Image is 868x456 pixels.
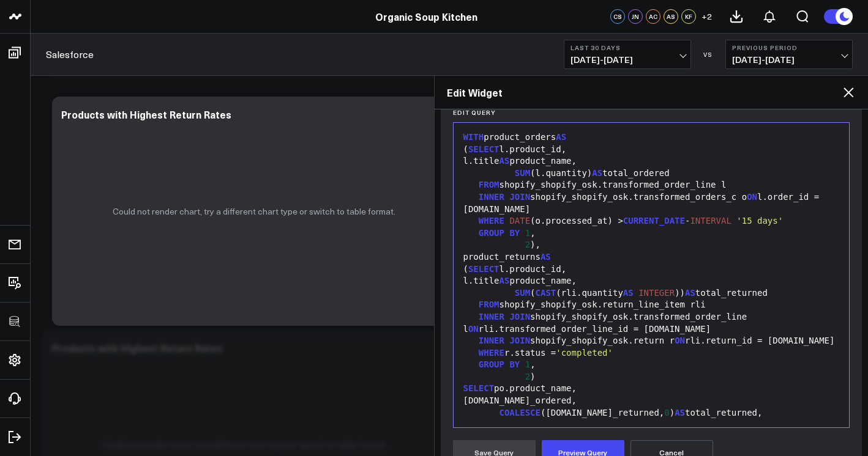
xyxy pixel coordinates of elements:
span: 0 [664,408,669,417]
div: shopify_shopify_osk.transformed_order_line l rli.transformed_order_line_id = [DOMAIN_NAME] [460,311,844,335]
span: AS [685,288,695,298]
span: JOIN [509,192,530,202]
label: Edit Query [453,109,850,116]
button: +2 [699,9,714,24]
span: INNER [479,312,504,322]
button: Last 30 Days[DATE]-[DATE] [564,40,691,69]
span: GROUP [479,359,504,369]
span: INTEGER [638,288,675,298]
div: ), [460,239,844,251]
div: KF [681,9,696,24]
span: FROM [479,180,499,189]
span: ON [747,192,757,202]
span: AS [541,252,551,262]
span: WITH [463,132,484,142]
span: WHERE [479,348,504,358]
div: ( l.product_id, [460,144,844,156]
p: Could not render chart, try a different chart type or switch to table format. [113,207,395,216]
button: Previous Period[DATE]-[DATE] [725,40,853,69]
p: Could not render chart, try a different chart type or switch to table format. [103,440,386,450]
span: AS [675,408,685,417]
span: ON [675,336,685,345]
div: (o.processed_at) > - [460,215,844,227]
div: product_orders [460,131,844,144]
span: DATE [509,216,530,226]
span: FROM [479,300,499,309]
div: l.title product_name, [460,155,844,167]
span: INNER [479,336,504,345]
span: BY [509,359,520,369]
span: 1 [525,359,530,369]
span: AS [556,132,566,142]
span: INNER [479,192,504,202]
span: AS [623,288,634,298]
div: Products with Highest Return Rates [52,341,222,355]
span: 1 [525,228,530,238]
div: shopify_shopify_osk.return r rli.return_id = [DOMAIN_NAME] [460,335,844,347]
span: CAST [536,288,556,298]
span: GROUP [479,228,504,238]
div: shopify_shopify_osk.transformed_orders_c o l.order_id = [DOMAIN_NAME] [460,191,844,215]
span: JOIN [509,336,530,345]
h2: Edit Widget [447,86,842,99]
span: 2 [525,240,530,249]
div: shopify_shopify_osk.return_line_item rli [460,299,844,311]
b: Previous Period [732,44,846,51]
span: [DATE] - [DATE] [732,55,846,65]
div: , [460,227,844,240]
span: SUM [515,168,530,178]
span: WHERE [479,216,504,226]
span: 'completed' [556,348,613,358]
span: AS [592,168,602,178]
div: Products with Highest Return Rates [61,108,231,121]
span: 2 [525,372,530,381]
span: '15 days' [736,216,783,226]
span: COALESCE [499,408,541,417]
div: JN [628,9,643,24]
span: [DATE] - [DATE] [571,55,684,65]
span: INTERVAL [690,216,731,226]
a: Organic Soup Kitchen [375,10,477,23]
span: CURRENT_DATE [623,216,685,226]
div: shopify_shopify_osk.transformed_order_line l [460,179,844,191]
span: ON [468,324,479,334]
div: CS [610,9,625,24]
div: l.title product_name, [460,275,844,287]
div: ( l.product_id, [460,263,844,276]
div: , [460,359,844,371]
div: r.status = [460,347,844,359]
span: AS [499,156,510,166]
span: BY [509,228,520,238]
span: CASE [499,419,520,429]
div: ([DOMAIN_NAME]_returned, ) total_returned, [460,407,844,419]
span: AS [499,276,510,285]
span: + 2 [702,12,712,21]
span: SELECT [468,144,499,154]
div: product_returns [460,251,844,263]
div: po.product_name, [460,383,844,395]
b: Last 30 Days [571,44,684,51]
span: SELECT [463,383,495,393]
div: [DOMAIN_NAME]_ordered, [460,395,844,407]
div: (l.quantity) total_ordered [460,167,844,180]
div: ) [460,371,844,383]
span: SELECT [468,264,499,274]
span: JOIN [509,312,530,322]
div: VS [697,51,719,58]
span: SUM [515,288,530,298]
div: AS [664,9,678,24]
div: AC [646,9,660,24]
div: ( (rli.quantity )) total_returned [460,287,844,300]
a: Salesforce [46,48,94,61]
